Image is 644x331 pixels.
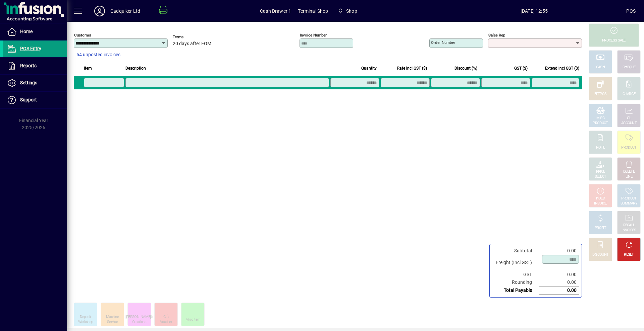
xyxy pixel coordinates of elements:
div: [PERSON_NAME]'s [125,315,153,320]
span: GST ($) [514,65,528,72]
div: Cadquiker Ltd [110,6,140,16]
span: Item [84,65,92,72]
div: ACCOUNT [621,121,637,126]
div: CHARGE [623,92,636,97]
div: MISC [596,116,604,121]
span: Shop [346,6,357,16]
td: Subtotal [492,247,539,255]
div: Misc Item [185,317,201,322]
a: Reports [3,58,67,74]
td: Rounding [492,278,539,286]
td: 0.00 [539,247,579,255]
mat-label: Order number [431,40,455,45]
span: Settings [20,80,37,85]
span: Shop [335,5,360,17]
div: PROFIT [595,226,606,231]
mat-label: Invoice number [300,33,327,37]
a: Support [3,92,67,108]
div: DELETE [623,169,635,174]
div: PRODUCT [621,196,636,201]
div: LINE [626,174,632,179]
td: GST [492,271,539,278]
div: Gift [163,315,169,320]
a: Home [3,23,67,40]
button: 54 unposted invoices [74,49,123,61]
div: HOLD [596,196,605,201]
div: PROCESS SALE [602,38,626,43]
span: Extend incl GST ($) [545,65,579,72]
div: RESET [624,252,634,257]
div: RECALL [623,223,635,228]
div: SUMMARY [621,201,637,206]
div: PRODUCT [593,121,608,126]
td: Freight (Incl GST) [492,255,539,271]
span: Discount (%) [454,65,477,72]
div: DISCOUNT [592,252,608,257]
div: Workshop [78,320,93,325]
div: INVOICE [594,201,606,206]
span: Reports [20,63,37,68]
span: [DATE] 12:55 [442,6,626,16]
span: Support [20,97,37,102]
span: Quantity [361,65,377,72]
div: CASH [596,65,605,70]
span: 54 unposted invoices [76,51,120,58]
div: Service [107,320,118,325]
div: Machine [106,315,119,320]
div: PRODUCT [621,145,636,150]
div: POS [626,6,636,16]
div: Voucher [160,320,172,325]
mat-label: Customer [74,33,91,37]
td: 0.00 [539,286,579,295]
div: INVOICES [622,228,636,233]
div: Creations [132,320,146,325]
a: Settings [3,75,67,91]
div: CHEQUE [623,65,635,70]
div: PRICE [596,169,605,174]
td: 0.00 [539,278,579,286]
span: Home [20,29,33,34]
span: Terminal Shop [298,6,328,16]
div: GL [627,116,631,121]
div: SELECT [595,174,606,179]
div: Deposit [80,315,91,320]
td: 0.00 [539,271,579,278]
span: POS Entry [20,46,41,51]
td: Total Payable [492,286,539,295]
div: NOTE [596,145,605,150]
div: EFTPOS [594,92,607,97]
button: Profile [89,5,110,17]
mat-label: Sales rep [488,33,505,37]
span: 20 days after EOM [173,41,211,47]
span: Description [125,65,146,72]
span: Cash Drawer 1 [260,6,291,16]
span: Terms [173,35,213,39]
span: Rate incl GST ($) [397,65,427,72]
